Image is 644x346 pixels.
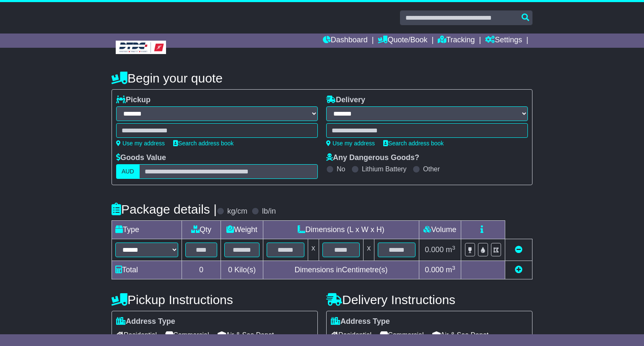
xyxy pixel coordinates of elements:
a: Use my address [326,140,375,147]
td: Total [112,261,182,279]
label: AUD [116,164,140,179]
a: Dashboard [323,34,368,48]
a: Search address book [173,140,234,147]
span: Commercial [380,328,423,341]
label: Lithium Battery [362,165,407,173]
td: Volume [419,221,461,239]
label: No [337,165,345,173]
a: Search address book [383,140,444,147]
a: Add new item [515,266,522,274]
label: Delivery [326,96,365,105]
sup: 3 [452,265,455,271]
span: Air & Sea Depot [218,328,274,341]
label: Address Type [116,317,175,326]
h4: Package details | [112,202,217,216]
td: Weight [221,221,263,239]
label: Any Dangerous Goods? [326,153,419,163]
h4: Pickup Instructions [112,293,318,307]
label: lb/in [262,207,276,216]
span: Air & Sea Depot [432,328,489,341]
label: Other [423,165,440,173]
td: Dimensions in Centimetre(s) [263,261,419,279]
a: Tracking [438,34,475,48]
td: Qty [182,221,221,239]
td: x [308,239,319,261]
h4: Begin your quote [112,71,532,85]
span: 0.000 [425,245,444,254]
h4: Delivery Instructions [326,293,532,307]
span: m [446,245,455,254]
span: Residential [331,328,371,341]
span: Commercial [165,328,209,341]
label: Address Type [331,317,390,326]
span: Residential [116,328,157,341]
label: Pickup [116,96,151,105]
span: 0 [228,266,232,274]
a: Remove this item [515,245,522,254]
td: Kilo(s) [221,261,263,279]
label: kg/cm [227,207,247,216]
td: x [364,239,374,261]
sup: 3 [452,245,455,251]
span: m [446,266,455,274]
a: Use my address [116,140,165,147]
a: Quote/Book [378,34,427,48]
td: Dimensions (L x W x H) [263,221,419,239]
span: 0.000 [425,266,444,274]
a: Settings [485,34,522,48]
td: Type [112,221,182,239]
td: 0 [182,261,221,279]
label: Goods Value [116,153,166,163]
